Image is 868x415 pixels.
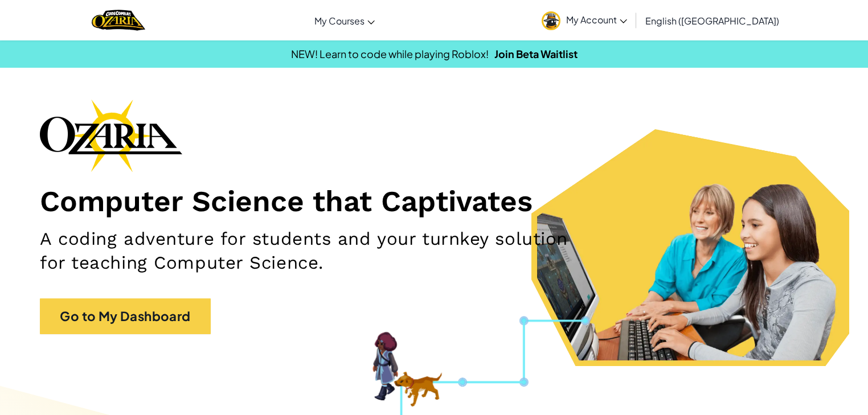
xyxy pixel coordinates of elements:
[309,5,380,36] a: My Courses
[536,2,633,38] a: My Account
[542,11,560,30] img: avatar
[291,47,489,60] span: NEW! Learn to code while playing Roblox!
[92,9,145,32] img: Home
[40,99,182,172] img: Ozaria branding logo
[566,14,627,26] span: My Account
[645,15,779,27] span: English ([GEOGRAPHIC_DATA])
[640,5,785,36] a: English ([GEOGRAPHIC_DATA])
[92,9,145,32] a: Ozaria by CodeCombat logo
[314,15,365,27] span: My Courses
[40,227,568,276] h2: A coding adventure for students and your turnkey solution for teaching Computer Science.
[40,183,828,219] h1: Computer Science that Captivates
[40,298,211,334] a: Go to My Dashboard
[494,47,578,60] a: Join Beta Waitlist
